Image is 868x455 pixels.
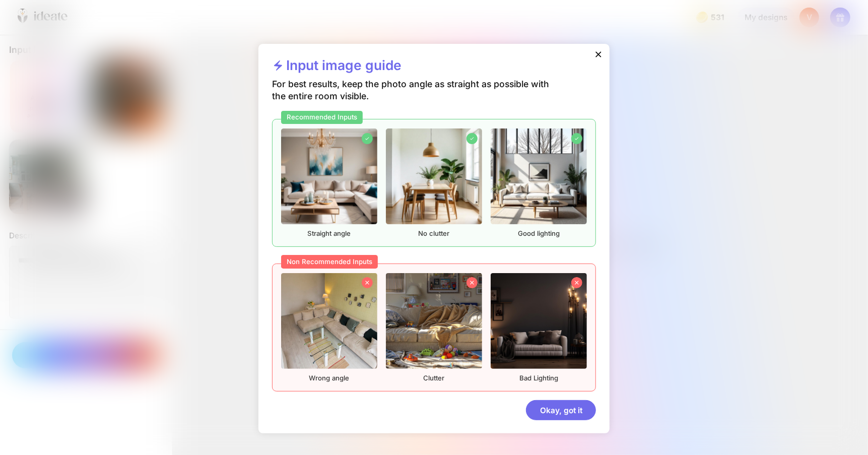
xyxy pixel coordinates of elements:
div: Okay, got it [526,400,596,420]
div: Wrong angle [281,273,377,382]
img: recommendedImageFurnished3.png [491,128,586,224]
div: Clutter [386,273,482,382]
div: Non Recommended Inputs [281,255,378,269]
img: recommendedImageFurnished2.png [386,128,482,224]
div: No clutter [386,128,482,238]
img: nonrecommendedImageFurnished2.png [386,273,482,369]
img: recommendedImageFurnished1.png [281,128,377,224]
div: Recommended Inputs [281,111,363,124]
div: Straight angle [281,128,377,238]
img: nonrecommendedImageFurnished1.png [281,273,377,369]
div: Bad Lighting [491,273,586,382]
img: nonrecommendedImageFurnished3.png [491,273,586,369]
div: Input image guide [272,57,402,78]
div: For best results, keep the photo angle as straight as possible with the entire room visible. [272,78,561,119]
div: Good lighting [491,128,586,238]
